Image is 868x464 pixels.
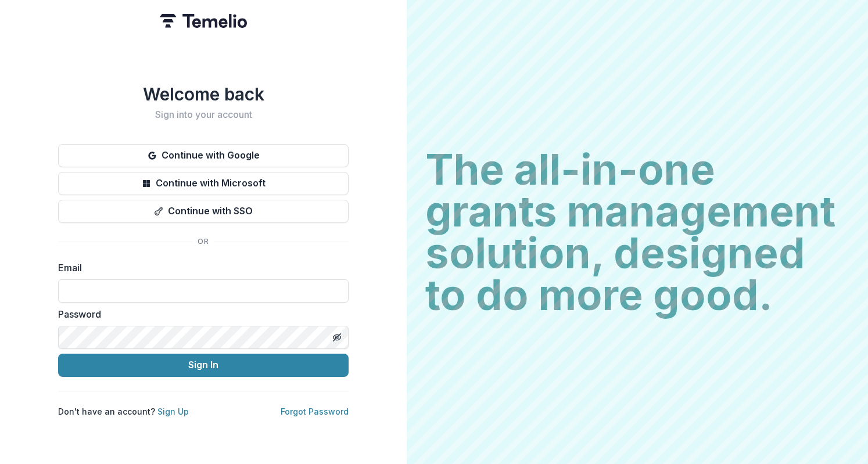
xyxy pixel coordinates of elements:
[58,144,349,167] button: Continue with Google
[58,405,189,418] p: Don't have an account?
[58,84,349,105] h1: Welcome back
[58,109,349,120] h2: Sign into your account
[58,354,349,377] button: Sign In
[157,407,189,416] a: Sign Up
[281,407,349,416] a: Forgot Password
[58,261,342,275] label: Email
[58,307,342,321] label: Password
[58,172,349,195] button: Continue with Microsoft
[160,14,247,28] img: Temelio
[328,328,346,347] button: Toggle password visibility
[58,200,349,223] button: Continue with SSO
